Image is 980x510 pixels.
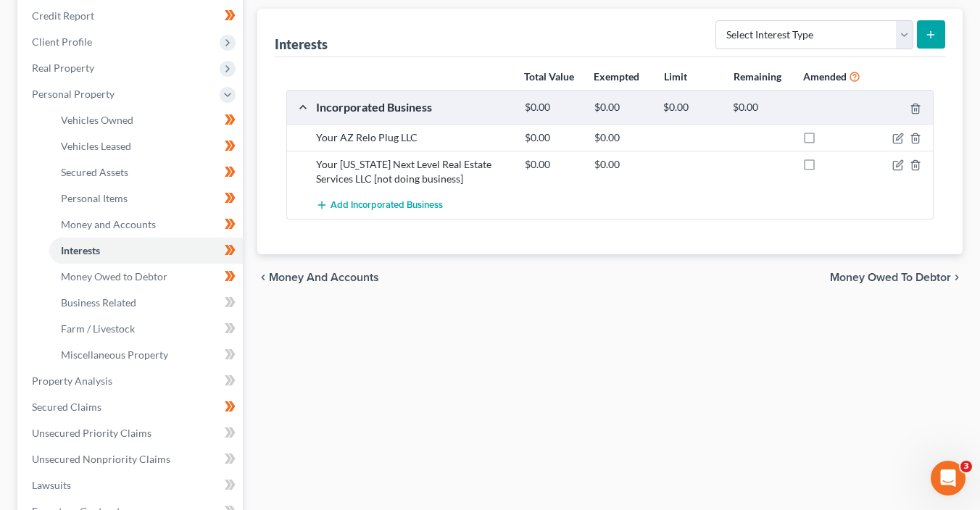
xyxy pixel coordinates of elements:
span: Personal Items [61,192,128,204]
button: Add Incorporated Business [316,192,443,219]
a: Credit Report [20,3,243,29]
button: chevron_left Money and Accounts [257,272,379,283]
span: Vehicles Leased [61,140,131,152]
span: Miscellaneous Property [61,348,168,361]
span: Secured Assets [61,166,128,178]
span: Money Owed to Debtor [61,270,167,283]
iframe: Intercom live chat [931,461,966,496]
span: 3 [960,461,972,472]
span: Personal Property [32,88,115,100]
span: Vehicles Owned [61,114,133,126]
div: $0.00 [518,130,587,145]
i: chevron_left [257,272,269,283]
a: Vehicles Owned [49,107,243,133]
span: Add Incorporated Business [331,200,443,212]
div: Your AZ Relo Plug LLC [309,130,518,145]
a: Unsecured Nonpriority Claims [20,446,243,472]
span: Client Profile [32,35,92,48]
strong: Amended [803,70,847,83]
a: Farm / Livestock [49,316,243,342]
span: Farm / Livestock [61,322,135,335]
div: $0.00 [518,157,587,172]
span: Property Analysis [32,375,112,387]
span: Interests [61,244,100,256]
button: Money Owed to Debtor chevron_right [830,272,963,283]
span: Unsecured Priority Claims [32,427,151,439]
div: $0.00 [518,101,587,114]
strong: Limit [664,70,687,83]
div: Incorporated Business [309,99,518,114]
span: Unsecured Nonpriority Claims [32,453,170,465]
div: $0.00 [587,101,657,114]
a: Unsecured Priority Claims [20,420,243,446]
div: Interests [275,35,328,53]
span: Lawsuits [32,479,71,491]
a: Interests [49,238,243,264]
div: Your [US_STATE] Next Level Real Estate Services LLC [not doing business] [309,157,518,186]
strong: Total Value [524,70,574,83]
div: $0.00 [726,101,795,114]
a: Money and Accounts [49,212,243,238]
span: Money and Accounts [61,218,156,230]
i: chevron_right [951,272,963,283]
a: Business Related [49,290,243,316]
a: Miscellaneous Property [49,342,243,368]
span: Money Owed to Debtor [830,272,951,283]
a: Property Analysis [20,368,243,394]
a: Lawsuits [20,472,243,498]
div: $0.00 [587,130,657,145]
span: Money and Accounts [269,272,379,283]
span: Real Property [32,62,94,74]
span: Business Related [61,296,136,309]
strong: Exempted [594,70,639,83]
div: $0.00 [656,101,726,114]
div: $0.00 [587,157,657,172]
span: Secured Claims [32,401,101,413]
a: Money Owed to Debtor [49,264,243,290]
a: Personal Items [49,185,243,212]
span: Credit Report [32,9,94,22]
a: Secured Assets [49,159,243,185]
a: Vehicles Leased [49,133,243,159]
a: Secured Claims [20,394,243,420]
strong: Remaining [734,70,781,83]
